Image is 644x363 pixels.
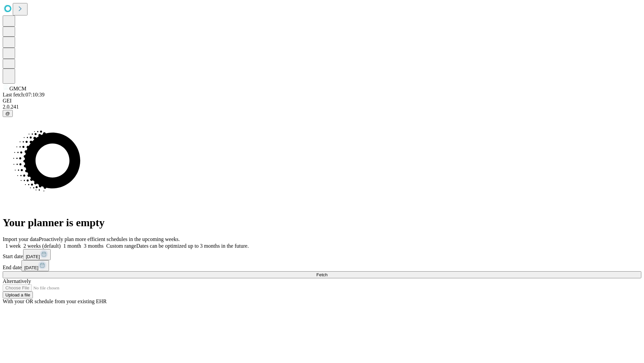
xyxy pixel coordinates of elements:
[3,216,641,229] h1: Your planner is empty
[24,265,38,270] span: [DATE]
[3,236,39,242] span: Import your data
[21,260,49,271] button: [DATE]
[106,243,136,249] span: Custom range
[3,98,641,104] div: GEI
[3,104,641,110] div: 2.0.241
[84,243,104,249] span: 3 months
[63,243,81,249] span: 1 month
[316,272,327,277] span: Fetch
[23,249,51,260] button: [DATE]
[5,243,21,249] span: 1 week
[3,271,641,278] button: Fetch
[3,291,33,298] button: Upload a file
[5,111,10,116] span: @
[26,254,40,259] span: [DATE]
[3,278,31,284] span: Alternatively
[3,298,107,304] span: With your OR schedule from your existing EHR
[3,260,641,271] div: End date
[3,92,45,97] span: Last fetch: 07:10:39
[39,236,180,242] span: Proactively plan more efficient schedules in the upcoming weeks.
[23,243,61,249] span: 2 weeks (default)
[3,110,13,117] button: @
[136,243,249,249] span: Dates can be optimized up to 3 months in the future.
[3,249,641,260] div: Start date
[9,86,26,91] span: GMCM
